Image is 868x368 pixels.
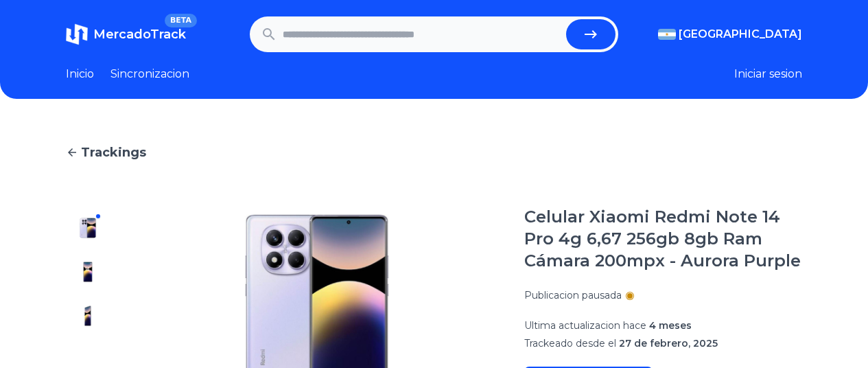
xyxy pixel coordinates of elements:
a: MercadoTrackBETA [66,23,186,45]
a: Inicio [66,66,94,82]
span: Ultima actualizacion hace [524,319,646,332]
span: Trackeado desde el [524,337,616,349]
img: Celular Xiaomi Redmi Note 14 Pro 4g 6,67 256gb 8gb Ram Cámara 200mpx - Aurora Purple [77,217,99,239]
h1: Celular Xiaomi Redmi Note 14 Pro 4g 6,67 256gb 8gb Ram Cámara 200mpx - Aurora Purple [524,206,802,272]
button: Iniciar sesion [734,66,802,82]
button: [GEOGRAPHIC_DATA] [658,26,802,43]
span: [GEOGRAPHIC_DATA] [679,26,802,43]
img: MercadoTrack [66,23,88,45]
a: Sincronizacion [110,66,189,82]
a: Trackings [66,143,802,162]
img: Celular Xiaomi Redmi Note 14 Pro 4g 6,67 256gb 8gb Ram Cámara 200mpx - Aurora Purple [77,305,99,327]
span: BETA [165,14,197,27]
img: Argentina [658,29,676,40]
span: Trackings [81,143,146,162]
img: Celular Xiaomi Redmi Note 14 Pro 4g 6,67 256gb 8gb Ram Cámara 200mpx - Aurora Purple [77,261,99,283]
span: 27 de febrero, 2025 [619,337,718,349]
span: MercadoTrack [93,27,186,42]
p: Publicacion pausada [524,288,622,302]
span: 4 meses [649,319,692,332]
